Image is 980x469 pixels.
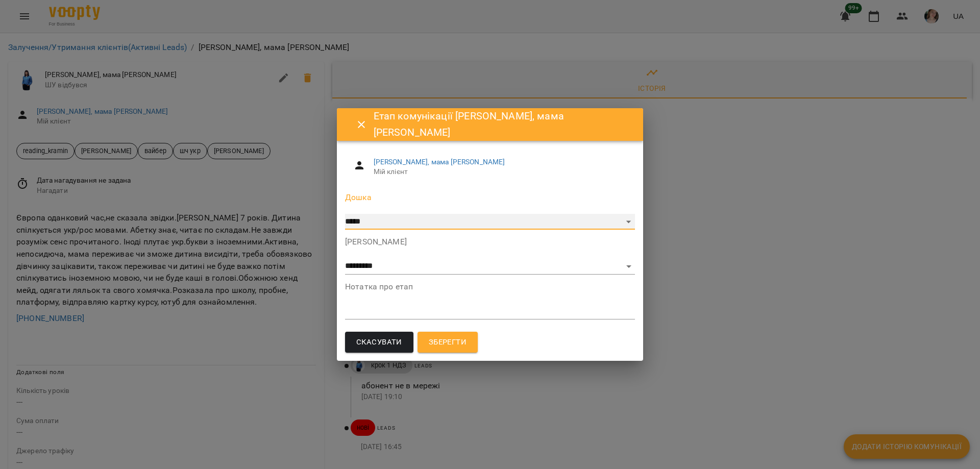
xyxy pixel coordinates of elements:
[345,283,635,291] label: Нотатка про етап
[418,332,478,353] button: Зберегти
[429,336,467,349] span: Зберегти
[356,336,402,349] span: Скасувати
[374,158,505,166] a: [PERSON_NAME], мама [PERSON_NAME]
[374,167,627,177] span: Мій клієнт
[374,108,631,140] h6: Етап комунікації [PERSON_NAME], мама [PERSON_NAME]
[349,112,374,137] button: Close
[345,332,413,353] button: Скасувати
[345,238,635,246] label: [PERSON_NAME]
[345,193,635,202] label: Дошка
